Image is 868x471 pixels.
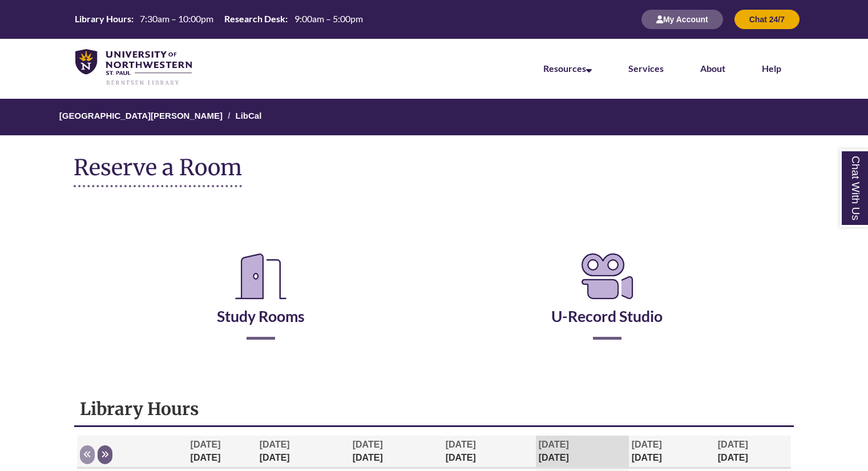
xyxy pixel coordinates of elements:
a: Help [762,63,781,74]
th: [DATE] [188,436,257,468]
span: [DATE] [539,440,569,449]
a: About [700,63,725,74]
span: [DATE] [446,440,476,449]
a: U-Record Studio [551,279,663,325]
div: Reserve a Room [74,216,794,373]
table: Hours Today [70,13,367,25]
span: [DATE] [191,440,221,449]
a: Study Rooms [217,279,305,325]
th: Research Desk: [220,13,289,25]
button: Chat 24/7 [734,10,800,29]
a: LibCal [235,111,261,120]
a: Hours Today [70,13,367,26]
span: [DATE] [632,440,662,449]
a: Chat 24/7 [734,14,800,24]
button: Previous week [80,445,95,464]
a: My Account [641,14,723,24]
a: Resources [543,63,592,74]
span: 7:30am – 10:00pm [140,13,213,24]
nav: Breadcrumb [74,99,794,135]
span: [DATE] [353,440,383,449]
span: [DATE] [260,440,290,449]
span: 9:00am – 5:00pm [294,13,363,24]
th: [DATE] [629,436,715,468]
span: [DATE] [718,440,748,449]
a: Services [628,63,664,74]
th: Library Hours: [70,13,135,25]
th: [DATE] [257,436,350,468]
img: UNWSP Library Logo [75,49,192,86]
th: [DATE] [443,436,536,468]
button: Next week [98,445,112,464]
a: [GEOGRAPHIC_DATA][PERSON_NAME] [59,111,223,120]
h1: Reserve a Room [74,155,242,187]
th: [DATE] [715,436,791,468]
th: [DATE] [350,436,443,468]
h1: Library Hours [80,398,788,420]
th: [DATE] [536,436,629,468]
button: My Account [641,10,723,29]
